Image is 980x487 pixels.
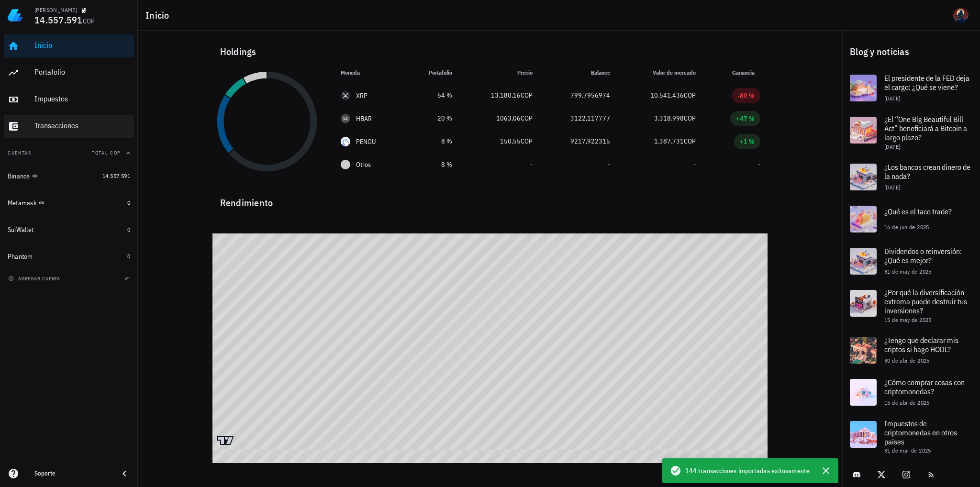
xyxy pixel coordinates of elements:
[413,160,452,170] div: 8 %
[884,207,952,216] span: ¿Qué es el taco trade?
[356,114,372,123] div: HBAR
[884,162,970,181] span: ¿Los bancos crean dinero de la nada?
[530,160,533,169] span: -
[34,67,130,77] div: Portafolio
[884,335,958,354] span: ¿Tengo que declarar mis criptos si hago HODL?
[356,160,371,170] span: Otros
[654,137,684,145] span: 1.387.731
[4,191,134,214] a: Metamask 0
[884,223,929,231] span: 16 de jun de 2025
[685,465,810,476] span: 144 transacciones importadas exitosamente
[884,419,957,446] span: Impuestos de criptomonedas en otros países
[8,199,37,207] div: Metamask
[356,91,368,100] div: XRP
[4,142,134,165] button: CuentasTotal COP
[491,91,521,100] span: 13.180,16
[842,109,980,156] a: ¿El “One Big Beautiful Bill Act” beneficiará a Bitcoin a largo plazo? [DATE]
[548,113,610,123] div: 3122,117777
[758,160,760,169] span: -
[684,91,696,100] span: COP
[884,447,931,454] span: 31 de mar de 2025
[4,34,134,57] a: Inicio
[684,137,696,145] span: COP
[842,371,980,413] a: ¿Cómo comprar cosas con criptomonedas? 15 de abr de 2025
[521,114,533,122] span: COP
[127,253,130,260] span: 0
[736,114,755,123] div: +47 %
[842,156,980,198] a: ¿Los bancos crean dinero de la nada? [DATE]
[884,246,962,265] span: Dividendos o reinversión: ¿Qué es mejor?
[102,172,130,179] span: 14.557.591
[333,61,405,84] th: Moneda
[737,91,755,100] div: -80 %
[884,114,967,142] span: ¿El “One Big Beautiful Bill Act” beneficiará a Bitcoin a largo plazo?
[884,95,900,102] span: [DATE]
[4,245,134,268] a: Phantom 0
[8,8,23,23] img: LedgiFi
[650,91,684,100] span: 10.541.436
[8,226,33,234] div: SuiWallet
[34,94,130,103] div: Impuestos
[217,436,234,445] a: Charting by TradingView
[548,90,610,100] div: 799,7956974
[884,288,967,315] span: ¿Por qué la diversificación extrema puede destruir tus inversiones?
[842,240,980,282] a: Dividendos o reinversión: ¿Qué es mejor? 31 de may de 2025
[521,137,533,145] span: COP
[548,136,610,146] div: 9217,922315
[127,199,130,206] span: 0
[4,61,134,84] a: Portafolio
[884,184,900,191] span: [DATE]
[341,91,350,100] div: XRP-icon
[413,113,452,123] div: 20 %
[341,137,350,146] div: PENGU-icon
[92,150,121,156] span: Total COP
[413,136,452,146] div: 8 %
[654,114,684,122] span: 3.318.998
[953,8,969,23] div: avatar
[34,41,130,50] div: Inicio
[732,69,760,76] span: Ganancia
[356,137,377,146] div: PENGU
[496,114,521,122] span: 1063,06
[212,188,768,210] div: Rendimiento
[10,276,60,282] span: agregar cuenta
[34,6,77,14] div: [PERSON_NAME]
[884,316,932,323] span: 15 de may de 2025
[34,13,83,26] span: 14.557.591
[842,329,980,371] a: ¿Tengo que declarar mis criptos si hago HODL? 30 de abr de 2025
[540,61,618,84] th: Balance
[8,172,30,180] div: Binance
[521,91,533,100] span: COP
[34,121,130,130] div: Transacciones
[8,253,33,261] div: Phantom
[405,61,460,84] th: Portafolio
[34,470,111,477] div: Soporte
[740,137,755,146] div: +1 %
[618,61,703,84] th: Valor de mercado
[145,8,173,23] h1: Inicio
[83,17,95,25] span: COP
[693,160,696,169] span: -
[884,399,930,406] span: 15 de abr de 2025
[212,36,768,67] div: Holdings
[842,282,980,329] a: ¿Por qué la diversificación extrema puede destruir tus inversiones? 15 de may de 2025
[4,115,134,138] a: Transacciones
[684,114,696,122] span: COP
[884,268,932,275] span: 31 de may de 2025
[884,357,930,364] span: 30 de abr de 2025
[608,160,610,169] span: -
[842,413,980,460] a: Impuestos de criptomonedas en otros países 31 de mar de 2025
[842,36,980,67] div: Blog y noticias
[413,90,452,100] div: 64 %
[842,67,980,109] a: El presidente de la FED deja el cargo: ¿Qué se viene? [DATE]
[127,226,130,233] span: 0
[842,198,980,240] a: ¿Qué es el taco trade? 16 de jun de 2025
[500,137,521,145] span: 150,55
[884,143,900,150] span: [DATE]
[4,218,134,241] a: SuiWallet 0
[6,274,65,283] button: agregar cuenta
[4,165,134,188] a: Binance 14.557.591
[884,73,969,92] span: El presidente de la FED deja el cargo: ¿Qué se viene?
[4,88,134,111] a: Impuestos
[884,377,965,396] span: ¿Cómo comprar cosas con criptomonedas?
